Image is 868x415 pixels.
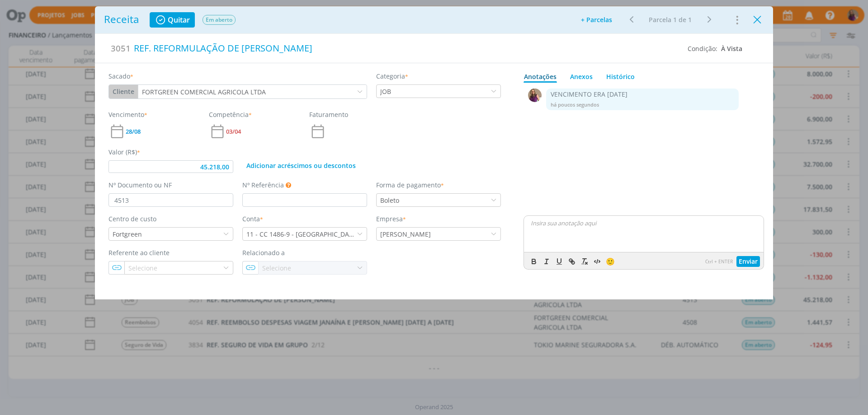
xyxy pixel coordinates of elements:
[380,196,401,205] div: Boleto
[377,196,401,205] div: Boleto
[202,14,236,25] button: Em aberto
[113,229,144,239] div: Fortgreen
[259,263,293,273] div: Selecione
[104,14,139,26] h1: Receita
[203,15,236,25] span: Em aberto
[606,256,615,266] span: 🙂
[575,14,618,26] button: + Parcelas
[246,229,357,239] div: 11 - CC 1486-9 - [GEOGRAPHIC_DATA]
[688,44,742,53] div: Condição:
[243,229,357,239] div: 11 - CC 1486-9 - SICOOB
[108,110,147,119] label: Vencimento
[524,68,557,83] a: Anotações
[551,101,599,108] span: há poucos segundos
[242,160,360,171] button: Adicionar acréscimos ou descontos
[109,85,138,98] button: Cliente
[125,263,159,273] div: Selecione
[150,12,195,28] button: Quitar
[108,214,156,224] label: Centro de custo
[242,248,285,257] label: Relacionado a
[376,180,444,190] label: Forma de pagamento
[108,180,172,190] label: Nº Documento ou NF
[377,229,433,239] div: Leonardo Carvalho Raposo de Almeida
[570,72,593,81] div: Anexos
[551,90,734,98] p: VENCIMENTO ERA [DATE]
[376,214,406,224] label: Empresa
[131,38,681,58] div: REF. REFORMULAÇÃO DE [PERSON_NAME]
[736,256,760,267] button: Enviar
[721,44,742,53] span: À Vista
[262,263,293,273] div: Selecione
[108,147,140,157] label: Valor (R$)
[528,89,542,102] img: A
[309,110,348,119] label: Faturamento
[95,6,773,299] div: dialog
[380,87,393,96] div: JOB
[209,110,252,119] label: Competência
[126,129,141,135] span: 28/08
[377,87,393,96] div: JOB
[111,42,131,55] span: 3051
[138,87,268,97] div: FORTGREEN COMERCIAL AGRICOLA LTDA
[108,248,170,257] label: Referente ao cliente
[705,258,733,265] span: Ctrl + ENTER
[750,12,764,27] button: Close
[606,68,635,83] a: Histórico
[242,180,284,190] label: Nº Referência
[376,71,408,81] label: Categoria
[109,229,144,239] div: Fortgreen
[604,256,616,267] button: 🙂
[108,71,133,81] label: Sacado
[226,129,241,135] span: 03/04
[380,229,433,239] div: [PERSON_NAME]
[168,16,190,23] span: Quitar
[242,214,263,224] label: Conta
[142,87,268,97] div: FORTGREEN COMERCIAL AGRICOLA LTDA
[128,263,159,273] div: Selecione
